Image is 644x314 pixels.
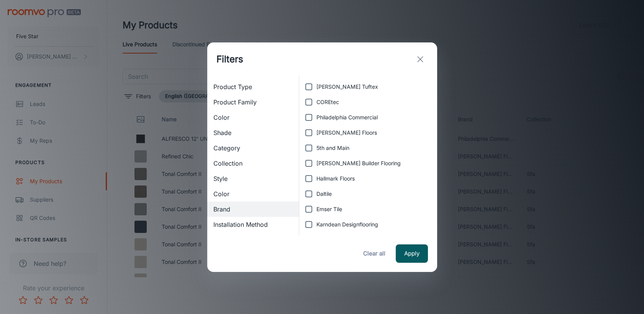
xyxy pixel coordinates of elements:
[359,244,390,263] button: Clear all
[207,140,299,156] div: Category
[316,159,401,168] span: [PERSON_NAME] Builder Flooring
[207,125,299,140] div: Shade
[316,144,349,152] span: 5th and Main
[316,220,378,229] span: Karndean Designflooring
[207,171,299,186] div: Style
[207,94,299,110] div: Product Family
[316,205,342,213] span: Emser Tile
[213,189,293,198] span: Color
[207,202,299,217] div: Brand
[213,143,293,153] span: Category
[207,186,299,202] div: Color
[413,52,428,67] button: exit
[316,98,339,106] span: COREtec
[213,128,293,137] span: Shade
[207,217,299,232] div: Installation Method
[213,205,293,214] span: Brand
[207,156,299,171] div: Collection
[213,174,293,183] span: Style
[213,82,293,91] span: Product Type
[207,79,299,94] div: Product Type
[316,83,378,91] span: [PERSON_NAME] Tuftex
[316,190,332,198] span: Daltile
[316,113,378,122] span: Philadelphia Commercial
[316,174,355,183] span: Hallmark Floors
[213,98,293,107] span: Product Family
[396,244,428,263] button: Apply
[213,159,293,168] span: Collection
[207,110,299,125] div: Color
[207,232,299,247] div: Has Edits
[213,220,293,229] span: Installation Method
[213,113,293,122] span: Color
[316,129,377,137] span: [PERSON_NAME] Floors
[216,52,243,66] h1: Filters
